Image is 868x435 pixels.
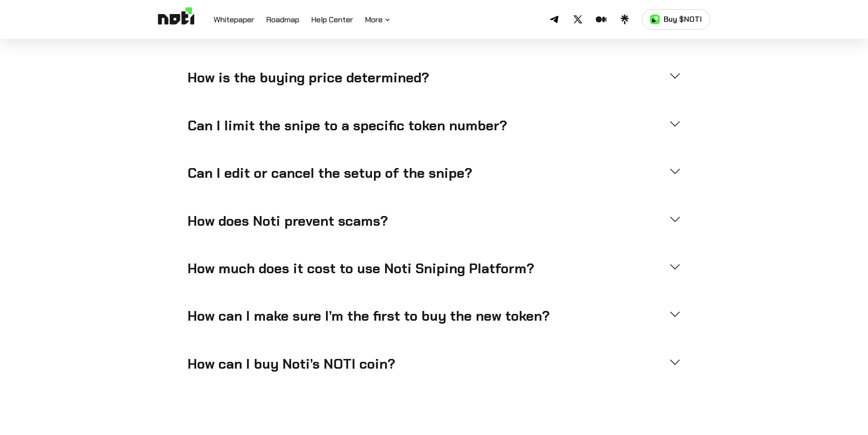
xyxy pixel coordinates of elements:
a: Buy $NOTI [642,9,710,30]
h4: How can I make sure I’m the first to buy the new token? [187,308,661,325]
h4: How is the buying price determined? [187,69,661,87]
button: More [365,14,391,26]
a: Whitepaper [214,14,254,27]
a: Help Center [311,14,353,27]
h4: Can I limit the snipe to a specific token number? [187,117,661,135]
h4: Can I edit or cancel the setup of the snipe? [187,165,661,182]
h4: How much does it cost to use Noti Sniping Platform? [187,260,661,278]
a: Roadmap [266,14,299,27]
h4: How does Noti prevent scams? [187,213,661,230]
img: Logo [158,7,194,31]
h4: How can I buy Noti’s NOTI coin? [187,356,661,373]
